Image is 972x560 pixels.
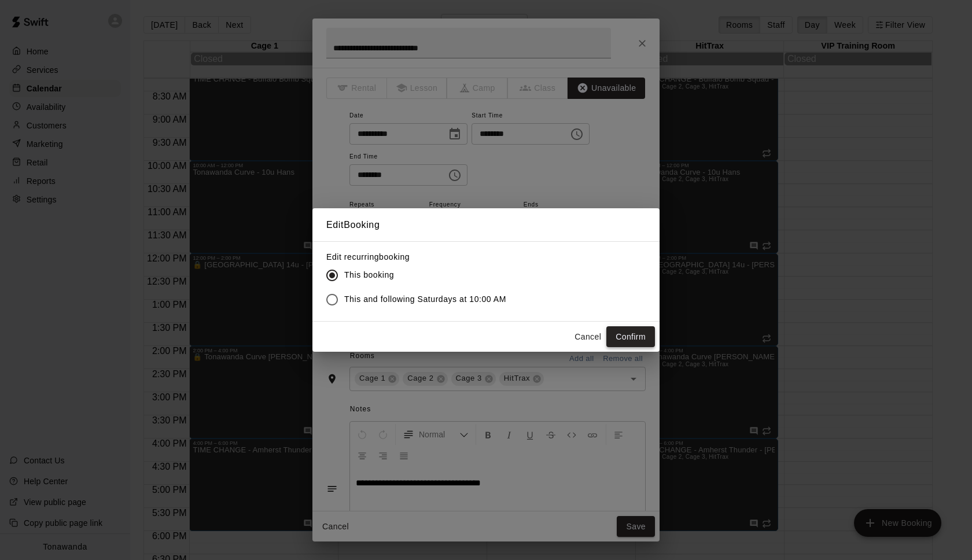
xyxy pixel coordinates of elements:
h2: Edit Booking [312,208,660,242]
span: This and following Saturdays at 10:00 AM [344,293,506,305]
button: Confirm [606,326,655,348]
button: Cancel [569,326,606,348]
label: Edit recurring booking [326,251,516,263]
span: This booking [344,269,394,281]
